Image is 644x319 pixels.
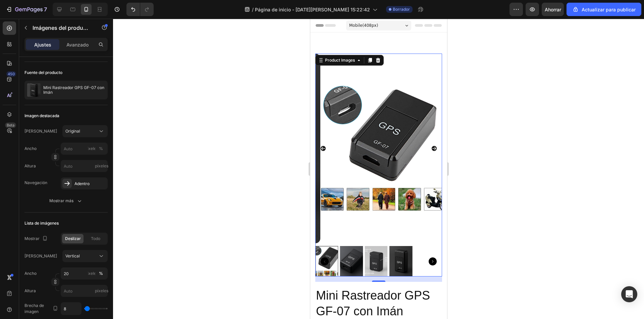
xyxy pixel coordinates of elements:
[545,7,561,12] font: Ahorrar
[8,72,15,76] font: 450
[95,163,108,168] font: píxeles
[252,7,254,12] font: /
[49,198,73,203] font: Mostrar más
[24,129,57,134] font: [PERSON_NAME]
[74,181,90,186] font: Adentro
[24,303,44,314] font: Brecha de imagen
[24,271,37,276] font: Ancho
[43,85,105,95] font: Mini Rastreador GPS GF-07 con Imán
[255,7,370,12] font: Página de inicio - [DATE][PERSON_NAME] 15:22:42
[62,250,108,262] button: Vertical
[65,236,81,241] font: Deslizar
[24,146,37,151] font: Ancho
[44,6,47,13] font: 7
[61,285,108,297] input: píxeles
[24,180,47,185] font: Navegación
[24,288,36,293] font: Altura
[393,7,410,12] font: Borrador
[621,286,637,302] div: Abrir Intercom Messenger
[567,3,641,16] button: Actualizar para publicar
[310,19,447,319] iframe: Área de diseño
[24,70,62,75] font: Fuente del producto
[88,145,96,153] button: %
[582,7,636,12] font: Actualizar para publicar
[99,271,103,276] font: %
[542,3,564,16] button: Ahorrar
[24,195,108,207] button: Mostrar más
[88,269,96,277] button: %
[5,268,132,301] h2: Mini Rastreador GPS GF-07 con Imán
[95,288,108,293] font: píxeles
[61,160,108,172] input: píxeles
[126,3,154,16] div: Deshacer/Rehacer
[66,42,89,48] font: Avanzado
[85,271,98,276] font: píxeles
[61,267,108,280] input: píxeles%
[24,163,36,168] font: Altura
[61,303,81,315] input: Auto
[3,3,50,16] button: 7
[33,24,91,31] font: Imágenes del producto
[24,113,59,118] font: Imagen destacada
[62,125,108,137] button: Original
[24,253,57,258] font: [PERSON_NAME]
[33,24,90,32] p: Imágenes del producto
[65,129,80,134] font: Original
[85,146,98,151] font: píxeles
[27,83,41,97] img: imagen de característica del producto
[91,236,100,241] font: Todo
[65,253,80,258] font: Vertical
[24,221,59,226] font: Lista de imágenes
[24,236,40,241] font: Mostrar
[99,146,103,151] font: %
[34,42,51,48] font: Ajustes
[97,145,105,153] button: píxeles
[7,123,14,128] font: Beta
[61,143,108,155] input: píxeles%
[97,269,105,277] button: píxeles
